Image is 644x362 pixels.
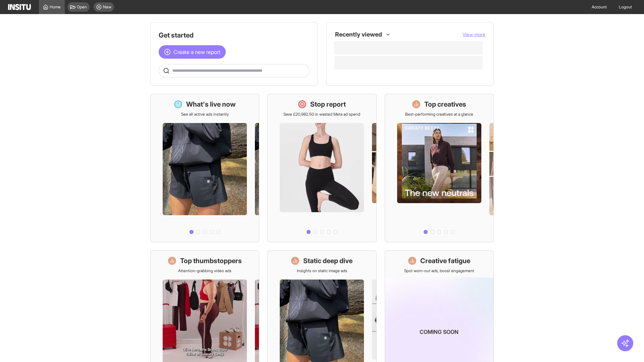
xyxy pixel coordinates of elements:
[159,31,310,40] h1: Get started
[159,45,226,59] button: Create a new report
[180,256,242,265] h1: Top thumbstoppers
[8,4,31,10] img: Logo
[463,31,485,38] button: View more
[303,256,353,265] h1: Static deep dive
[463,32,485,37] span: View more
[424,100,466,109] h1: Top creatives
[283,112,360,117] p: Save £20,982.50 in wasted Meta ad spend
[103,4,111,10] span: New
[186,100,236,109] h1: What's live now
[267,94,376,242] a: Stop reportSave £20,982.50 in wasted Meta ad spend
[50,4,61,10] span: Home
[310,100,346,109] h1: Stop report
[173,48,220,56] span: Create a new report
[385,94,494,242] a: Top creativesBest-performing creatives at a glance
[297,268,347,274] p: Insights on static image ads
[150,94,259,242] a: What's live nowSee all active ads instantly
[181,112,229,117] p: See all active ads instantly
[178,268,231,274] p: Attention-grabbing video ads
[405,112,473,117] p: Best-performing creatives at a glance
[77,4,87,10] span: Open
